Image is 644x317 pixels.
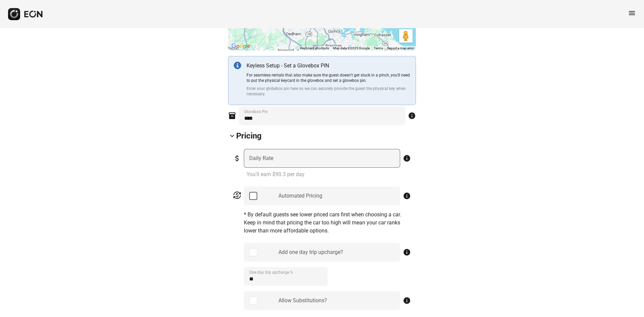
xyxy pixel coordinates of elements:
img: info [234,62,241,69]
h2: Pricing [236,130,262,141]
p: Keyless Setup - Set a Glovebox PIN [247,62,410,70]
span: info [408,112,416,120]
button: Keyboard shortcuts [300,46,329,51]
label: One day trip upcharge % [249,270,293,275]
span: keyboard_arrow_down [228,132,236,140]
span: info [403,154,411,162]
span: Map data ©2025 Google [333,46,370,50]
p: * By default guests see lower priced cars first when choosing a car. Keep in mind that pricing th... [244,211,411,235]
a: Open this area in Google Maps (opens a new window) [230,42,252,51]
span: currency_exchange [233,191,241,199]
div: Allow Substitutions? [278,297,327,305]
label: Glovebox Pin [244,109,268,114]
img: Google [230,42,252,51]
p: For seamless rentals that also make sure the guest doesn’t get stuck in a pinch, you’ll need to p... [247,72,410,83]
span: info [403,248,411,256]
span: inventory_2 [228,112,236,120]
span: info [403,297,411,305]
span: attach_money [233,154,241,162]
button: Drag Pegman onto the map to open Street View [399,29,413,43]
div: Add one day trip upcharge? [278,248,343,256]
label: Daily Rate [249,154,273,162]
p: You'll earn $90.3 per day [247,170,411,178]
a: Report a map error [387,46,414,50]
span: info [403,192,411,200]
div: Automated Pricing [278,192,322,200]
a: Terms (opens in new tab) [374,46,383,50]
span: menu [628,9,636,17]
p: Enter your globebox pin here so we can securely provide the guest the physical key when necessary. [247,86,410,97]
